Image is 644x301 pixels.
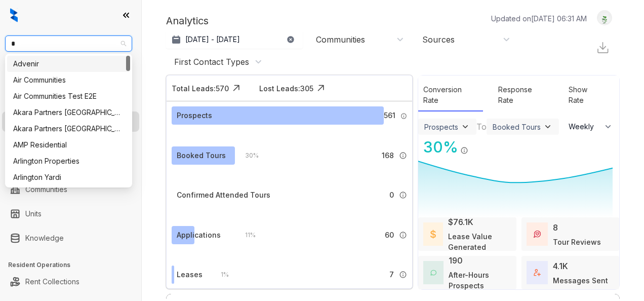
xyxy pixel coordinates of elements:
img: Info [399,152,407,160]
div: Arlington Yardi [13,172,124,183]
img: ViewFilterArrow [460,122,470,132]
div: Communities [316,34,365,45]
div: 8 [553,221,558,234]
div: Show Rate [563,79,609,111]
p: Updated on [DATE] 06:31 AM [491,13,587,24]
div: 30 % [235,150,259,161]
div: Akara Partners Phoenix [7,121,130,137]
div: Lease Value Generated [448,231,511,252]
img: Info [399,231,407,239]
img: Download [596,41,610,54]
img: Info [400,112,408,120]
img: LeaseValue [430,230,436,239]
span: 60 [385,230,394,241]
li: Collections [2,136,139,156]
div: To [476,121,487,133]
div: Sources [422,34,455,45]
img: Info [460,146,468,155]
div: Tour Reviews [553,237,601,247]
img: Info [399,271,407,279]
img: Click Icon [313,81,329,96]
div: 190 [449,254,463,267]
li: Leasing [2,111,139,132]
div: AMP Residential [7,137,130,153]
a: Rent Collections [25,272,79,292]
div: Arlington Properties [7,153,130,169]
div: $76.1K [448,216,473,228]
li: Leads [2,68,139,88]
div: Messages Sent [553,275,608,286]
button: [DATE] - [DATE] [166,30,303,49]
div: Response Rate [493,79,553,111]
div: After-Hours Prospects [449,270,511,291]
img: Click Icon [468,137,484,153]
img: TotalFum [534,269,541,276]
div: Advenir [7,56,130,72]
div: Akara Partners [GEOGRAPHIC_DATA] [13,123,124,134]
div: Lost Leads: 305 [259,83,313,94]
li: Knowledge [2,228,139,248]
img: ViewFilterArrow [543,122,553,132]
div: Prospects [424,123,458,131]
div: Total Leads: 570 [172,83,229,94]
div: Prospects [177,110,212,121]
div: Air Communities Test E2E [13,91,124,102]
button: Weekly [562,118,619,136]
p: Analytics [166,13,209,28]
div: Air Communities [13,74,124,86]
a: Units [25,204,42,224]
div: Advenir [13,58,124,69]
div: 4.1K [553,260,568,272]
img: Click Icon [229,81,244,96]
img: Info [399,191,407,199]
div: Arlington Yardi [7,169,130,185]
img: AfterHoursConversations [430,270,436,276]
div: Akara Partners Nashville [7,104,130,121]
div: Applications [177,230,221,241]
div: Booked Tours [177,150,226,161]
img: logo [10,8,18,22]
p: [DATE] - [DATE] [185,34,240,45]
img: TourReviews [534,231,541,238]
span: 0 [389,190,394,201]
div: Air Communities [7,72,130,88]
span: 561 [384,110,395,121]
div: Conversion Rate [418,79,483,111]
div: Air Communities Test E2E [7,88,130,104]
div: Leases [177,269,203,280]
div: Booked Tours [493,123,541,131]
a: Communities [25,179,67,200]
div: 30 % [418,136,458,159]
li: Units [2,204,139,224]
h3: Resident Operations [8,260,141,270]
div: Akara Partners [GEOGRAPHIC_DATA] [13,107,124,118]
div: First Contact Types [174,56,249,67]
div: 11 % [235,230,256,241]
li: Rent Collections [2,272,139,292]
span: Weekly [569,122,599,132]
div: 1 % [211,269,229,280]
div: AMP Residential [13,139,124,150]
span: 168 [382,150,394,161]
img: UserAvatar [597,13,612,23]
li: Communities [2,179,139,200]
a: Knowledge [25,228,64,248]
div: Confirmed Attended Tours [177,190,270,201]
span: 7 [389,269,394,280]
div: Arlington Properties [13,156,124,167]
